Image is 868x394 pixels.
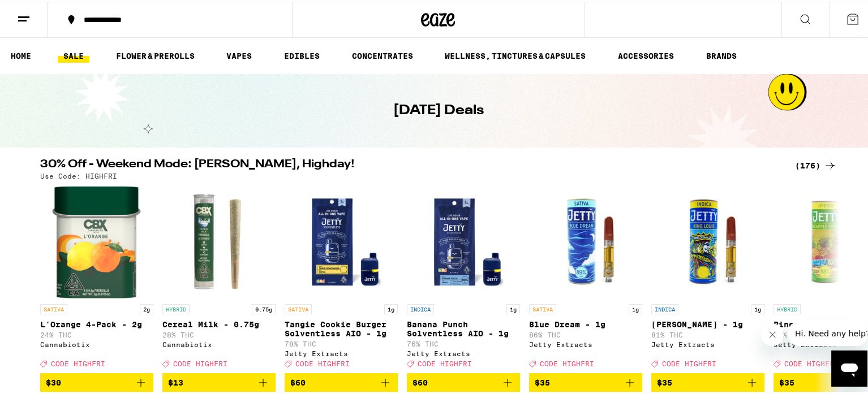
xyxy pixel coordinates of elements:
a: Open page for Cereal Milk - 0.75g from Cannabiotix [162,184,276,371]
img: Jetty Extracts - Tangie Cookie Burger Solventless AIO - 1g [285,184,398,297]
span: CODE HIGHFRI [418,358,472,366]
span: $35 [535,376,550,386]
iframe: Button to launch messaging window [831,349,867,385]
a: EDIBLES [278,47,325,61]
p: Use Code: HIGHFRI [40,171,117,178]
a: ACCESSORIES [612,47,680,61]
span: $30 [46,376,61,386]
div: Cannabiotix [40,339,153,347]
button: Add to bag [529,371,642,391]
img: Cannabiotix - Cereal Milk - 0.75g [162,184,276,297]
p: 2g [140,302,153,313]
div: Cannabiotix [162,339,276,347]
span: CODE HIGHFRI [540,358,594,366]
span: CODE HIGHFRI [662,358,716,366]
span: $60 [412,376,428,386]
p: 0.75g [252,302,276,313]
button: Add to bag [162,371,276,391]
span: Hi. Need any help? [7,8,81,17]
span: CODE HIGHFRI [295,358,350,366]
span: $35 [779,376,794,386]
a: (176) [795,157,837,171]
span: $35 [657,376,672,386]
p: 1g [629,302,642,313]
div: Jetty Extracts [407,348,520,356]
a: WELLNESS, TINCTURES & CAPSULES [439,47,591,61]
iframe: Message from company [788,319,867,344]
a: VAPES [221,47,257,61]
a: SALE [58,47,89,61]
a: CONCENTRATES [346,47,419,61]
p: SATIVA [529,302,556,313]
a: Open page for Banana Punch Solventless AIO - 1g from Jetty Extracts [407,184,520,371]
p: 1g [384,302,398,313]
p: 28% THC [162,330,276,337]
img: Jetty Extracts - Blue Dream - 1g [529,184,642,297]
a: Open page for Tangie Cookie Burger Solventless AIO - 1g from Jetty Extracts [285,184,398,371]
button: Add to bag [651,371,764,391]
a: BRANDS [701,47,742,61]
iframe: Close message [761,322,784,344]
p: Blue Dream - 1g [529,318,642,327]
a: FLOWER & PREROLLS [110,47,200,61]
p: L'Orange 4-Pack - 2g [40,318,153,327]
span: CODE HIGHFRI [784,358,839,366]
p: 1g [751,302,764,313]
img: Jetty Extracts - Banana Punch Solventless AIO - 1g [407,184,520,297]
button: Add to bag [407,371,520,391]
a: Open page for L'Orange 4-Pack - 2g from Cannabiotix [40,184,153,371]
span: $13 [168,376,183,386]
p: SATIVA [285,302,312,313]
a: Open page for Blue Dream - 1g from Jetty Extracts [529,184,642,371]
p: [PERSON_NAME] - 1g [651,318,764,327]
p: INDICA [407,302,434,313]
div: Jetty Extracts [651,339,764,347]
div: Jetty Extracts [529,339,642,347]
a: Open page for King Louis - 1g from Jetty Extracts [651,184,764,371]
h2: 30% Off - Weekend Mode: [PERSON_NAME], Highday! [40,157,781,171]
h1: [DATE] Deals [393,99,484,119]
p: 1g [506,302,520,313]
p: HYBRID [774,302,801,313]
span: CODE HIGHFRI [51,358,105,366]
p: HYBRID [162,302,190,313]
img: Cannabiotix - L'Orange 4-Pack - 2g [51,184,141,297]
p: 81% THC [651,330,764,337]
span: $60 [290,376,306,386]
p: 86% THC [529,330,642,337]
a: HOME [5,47,37,61]
p: 78% THC [285,339,398,346]
div: Jetty Extracts [285,348,398,356]
p: Tangie Cookie Burger Solventless AIO - 1g [285,318,398,336]
p: 24% THC [40,330,153,337]
span: CODE HIGHFRI [173,358,227,366]
p: Cereal Milk - 0.75g [162,318,276,327]
p: Banana Punch Solventless AIO - 1g [407,318,520,336]
p: 76% THC [407,339,520,346]
button: Add to bag [285,371,398,391]
img: Jetty Extracts - King Louis - 1g [651,184,764,297]
p: INDICA [651,302,678,313]
button: Add to bag [40,371,153,391]
p: SATIVA [40,302,67,313]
